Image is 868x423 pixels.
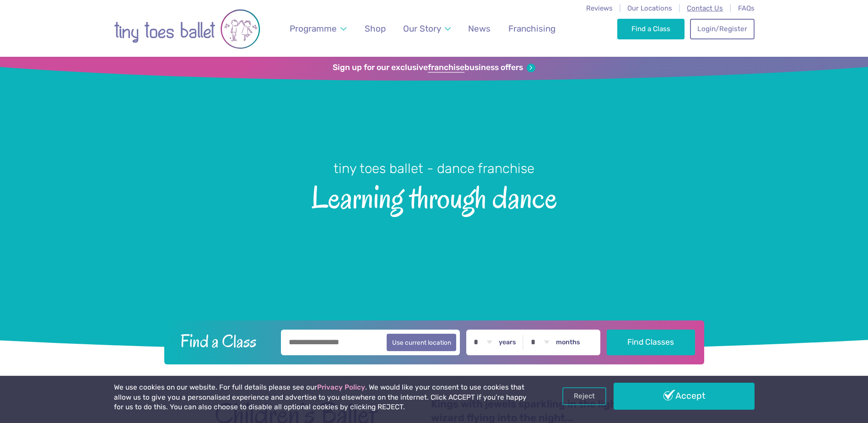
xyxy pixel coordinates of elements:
[16,178,852,215] span: Learning through dance
[360,18,390,39] a: Shop
[690,19,754,39] a: Login/Register
[334,161,534,176] small: tiny toes ballet - dance franchise
[738,4,755,12] a: FAQs
[617,19,685,39] a: Find a Class
[403,23,441,34] span: Our Story
[562,387,606,405] a: Reject
[290,23,337,34] span: Programme
[586,4,613,12] a: Reviews
[173,330,275,352] h2: Find a Class
[556,338,580,347] label: months
[504,18,560,39] a: Franchising
[317,383,365,391] a: Privacy Policy
[399,18,455,39] a: Our Story
[114,383,530,412] p: We use cookies on our website. For full details please see our . We would like your consent to us...
[499,338,516,347] label: years
[607,330,695,355] button: Find Classes
[468,23,491,34] span: News
[365,23,386,34] span: Shop
[285,18,350,39] a: Programme
[687,4,723,12] a: Contact Us
[614,383,755,409] a: Accept
[114,6,260,52] img: tiny toes ballet
[464,18,495,39] a: News
[508,23,555,34] span: Franchising
[333,63,535,73] a: Sign up for our exclusivefranchisebusiness offers
[627,4,672,12] a: Our Locations
[387,334,457,351] button: Use current location
[428,63,464,73] strong: franchise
